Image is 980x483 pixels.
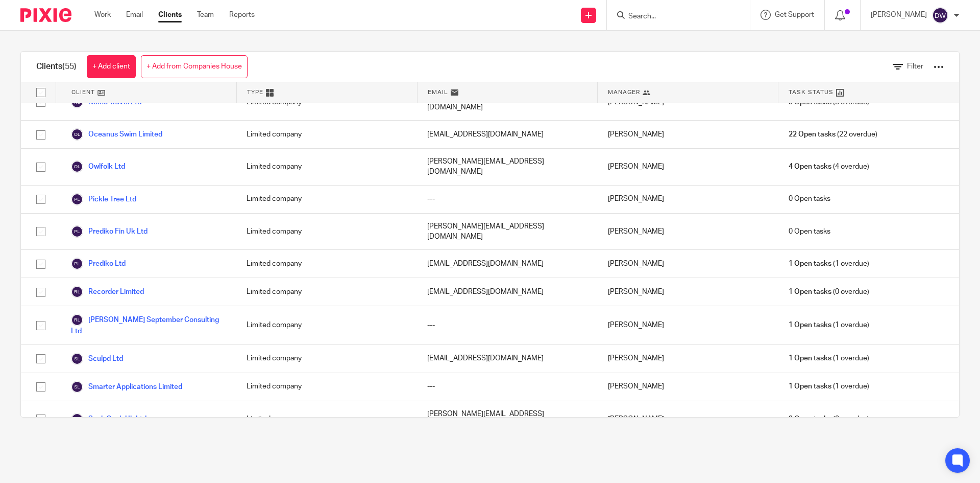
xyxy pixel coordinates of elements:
[158,10,182,20] a: Clients
[71,225,83,238] img: svg%3E
[197,10,214,20] a: Team
[87,55,136,78] a: + Add client
[247,88,263,97] span: Type
[417,214,598,250] div: [PERSON_NAME][EMAIL_ADDRESS][DOMAIN_NAME]
[417,401,598,438] div: [PERSON_NAME][EMAIL_ADDRESS][DOMAIN_NAME]
[236,345,417,373] div: Limited company
[789,259,869,269] span: (1 overdue)
[789,129,836,140] span: 22 Open tasks
[598,121,778,148] div: [PERSON_NAME]
[229,10,255,20] a: Reports
[789,320,869,330] span: (1 overdue)
[775,11,814,18] span: Get Support
[236,186,417,213] div: Limited company
[871,10,927,20] p: [PERSON_NAME]
[932,7,948,24] img: svg%3E
[236,121,417,148] div: Limited company
[598,214,778,250] div: [PERSON_NAME]
[417,278,598,306] div: [EMAIL_ADDRESS][DOMAIN_NAME]
[417,149,598,185] div: [PERSON_NAME][EMAIL_ADDRESS][DOMAIN_NAME]
[907,63,923,70] span: Filter
[236,401,417,438] div: Limited company
[598,149,778,185] div: [PERSON_NAME]
[417,373,598,401] div: ---
[31,83,51,102] input: Select all
[71,160,125,173] a: Owlfolk Ltd
[598,373,778,401] div: [PERSON_NAME]
[236,250,417,278] div: Limited company
[608,88,640,97] span: Manager
[141,55,248,78] a: + Add from Companies House
[789,287,869,297] span: (0 overdue)
[71,381,182,393] a: Smarter Applications Limited
[417,306,598,344] div: ---
[789,381,869,392] span: (1 overdue)
[598,345,778,373] div: [PERSON_NAME]
[789,194,830,204] span: 0 Open tasks
[789,414,831,424] span: 2 Open tasks
[417,186,598,213] div: ---
[71,413,146,425] a: Sock Snob Uk Ltd
[94,10,111,20] a: Work
[789,259,831,269] span: 1 Open tasks
[126,10,143,20] a: Email
[417,250,598,278] div: [EMAIL_ADDRESS][DOMAIN_NAME]
[789,226,830,237] span: 0 Open tasks
[71,160,83,173] img: svg%3E
[789,88,834,97] span: Task Status
[20,8,71,22] img: Pixie
[598,401,778,438] div: [PERSON_NAME]
[71,88,95,97] span: Client
[417,121,598,148] div: [EMAIL_ADDRESS][DOMAIN_NAME]
[789,162,869,172] span: (4 overdue)
[789,353,869,363] span: (1 overdue)
[417,345,598,373] div: [EMAIL_ADDRESS][DOMAIN_NAME]
[36,61,77,72] h1: Clients
[598,186,778,213] div: [PERSON_NAME]
[71,193,136,205] a: Pickle Tree Ltd
[71,193,83,205] img: svg%3E
[71,286,144,298] a: Recorder Limited
[598,250,778,278] div: [PERSON_NAME]
[71,314,226,336] a: [PERSON_NAME] September Consulting Ltd
[71,128,83,141] img: svg%3E
[428,88,448,97] span: Email
[789,381,831,392] span: 1 Open tasks
[71,128,162,141] a: Oceanus Swim Limited
[62,62,77,71] span: (55)
[71,258,83,270] img: svg%3E
[236,278,417,306] div: Limited company
[71,286,83,298] img: svg%3E
[71,381,83,393] img: svg%3E
[627,12,719,21] input: Search
[71,314,83,326] img: svg%3E
[71,258,126,270] a: Prediko Ltd
[71,353,123,365] a: Sculpd Ltd
[789,353,831,363] span: 1 Open tasks
[789,414,869,424] span: (2 overdue)
[71,225,148,238] a: Prediko Fin Uk Ltd
[789,287,831,297] span: 1 Open tasks
[598,306,778,344] div: [PERSON_NAME]
[236,149,417,185] div: Limited company
[789,320,831,330] span: 1 Open tasks
[236,373,417,401] div: Limited company
[236,214,417,250] div: Limited company
[789,129,877,140] span: (22 overdue)
[598,278,778,306] div: [PERSON_NAME]
[236,306,417,344] div: Limited company
[789,162,831,172] span: 4 Open tasks
[71,413,83,425] img: svg%3E
[71,353,83,365] img: svg%3E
